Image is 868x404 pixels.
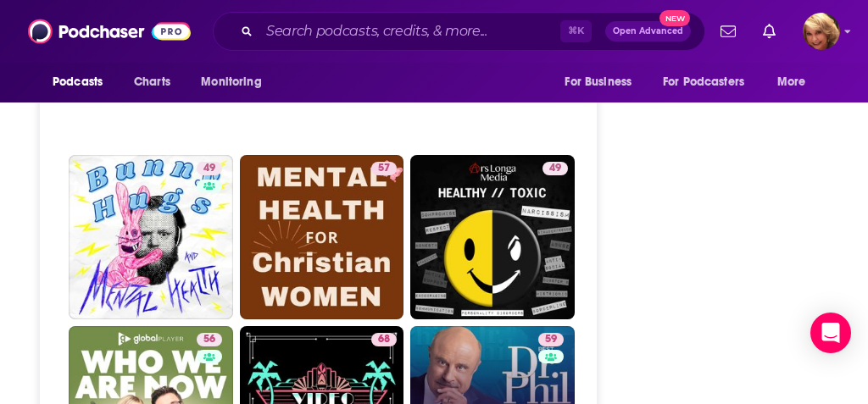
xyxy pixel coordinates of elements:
span: New [659,10,690,26]
a: Show notifications dropdown [756,17,782,46]
div: Search podcasts, credits, & more... [213,12,705,51]
a: Charts [123,66,181,98]
span: For Podcasters [663,70,744,94]
a: 49 [69,155,233,319]
span: Charts [134,70,170,94]
span: 57 [378,160,390,177]
div: Open Intercom Messenger [810,313,851,353]
span: Monitoring [201,70,261,94]
a: 57 [371,162,397,175]
img: Podchaser - Follow, Share and Rate Podcasts [28,15,191,47]
input: Search podcasts, credits, & more... [259,18,560,45]
span: 49 [203,160,215,177]
a: 49 [542,162,568,175]
button: Open AdvancedNew [605,21,691,42]
span: 56 [203,331,215,348]
span: 49 [549,160,561,177]
a: 49 [410,155,575,319]
a: 49 [197,162,222,175]
span: 68 [378,331,390,348]
span: Logged in as SuzNiles [803,13,840,50]
button: open menu [765,66,827,98]
span: More [777,70,806,94]
button: open menu [189,66,283,98]
a: 56 [197,333,222,346]
a: 57 [240,155,404,319]
span: Podcasts [53,70,103,94]
button: open menu [652,66,769,98]
img: User Profile [803,13,840,50]
a: 59 [538,333,564,346]
button: open menu [41,66,125,98]
span: For Business [565,70,632,94]
button: Show profile menu [803,13,840,50]
span: ⌘ K [560,20,592,42]
span: Open Advanced [613,27,683,36]
button: open menu [553,66,653,98]
span: 59 [545,331,557,348]
a: Show notifications dropdown [714,17,743,46]
a: 68 [371,333,397,346]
